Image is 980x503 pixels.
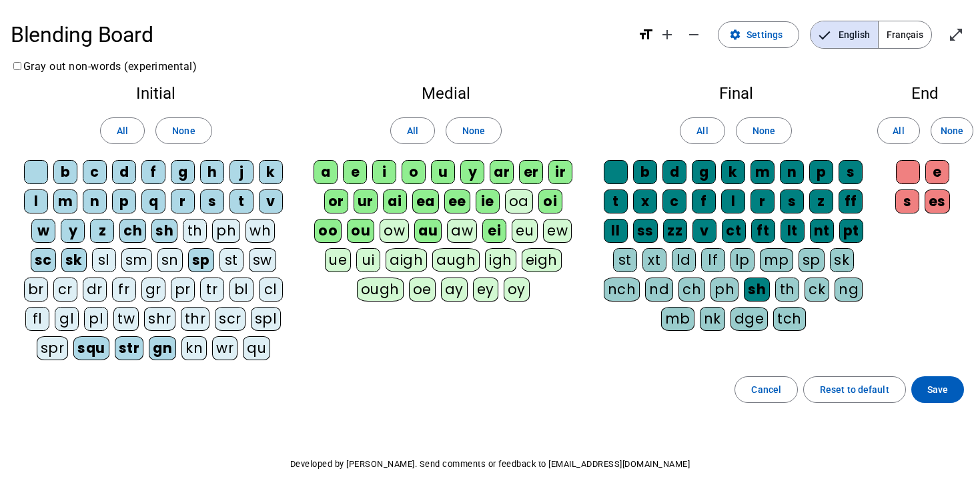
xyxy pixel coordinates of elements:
div: ea [412,189,439,213]
div: ur [354,189,378,213]
div: l [24,189,48,213]
mat-icon: format_size [638,27,654,43]
div: ay [441,278,468,302]
div: sk [61,248,87,272]
div: sh [151,219,177,243]
div: c [83,160,107,184]
span: All [117,123,128,139]
div: ll [604,219,628,243]
div: th [183,219,207,243]
input: Gray out non-words (experimental) [13,62,21,70]
div: m [53,189,77,213]
div: q [141,189,165,213]
div: c [662,189,686,213]
div: squ [73,336,109,360]
div: sm [121,248,152,272]
div: ey [473,278,498,302]
div: f [692,189,716,213]
mat-icon: add [659,27,675,43]
p: Developed by [PERSON_NAME]. Send comments or feedback to [EMAIL_ADDRESS][DOMAIN_NAME] [11,456,969,472]
span: Save [927,382,948,398]
div: sl [92,248,116,272]
div: ie [476,189,500,213]
div: s [839,160,863,184]
button: Enter full screen [943,21,969,48]
div: ch [678,278,705,302]
div: eu [512,219,538,243]
div: ph [212,219,240,243]
div: p [112,189,136,213]
button: Reset to default [803,376,906,403]
div: ew [543,219,572,243]
div: a [314,160,338,184]
div: h [200,160,224,184]
div: oy [504,278,530,302]
div: sn [157,248,183,272]
div: thr [181,307,210,331]
div: s [895,189,919,213]
span: Reset to default [820,382,889,398]
div: i [372,160,396,184]
div: d [662,160,686,184]
div: sk [830,248,854,272]
span: All [407,123,418,139]
mat-button-toggle-group: Language selection [810,21,932,49]
h2: Initial [21,85,291,101]
div: k [721,160,745,184]
div: d [112,160,136,184]
div: o [402,160,426,184]
div: fr [112,278,136,302]
div: wr [212,336,237,360]
button: None [931,117,973,144]
button: All [680,117,724,144]
div: gl [55,307,79,331]
div: x [633,189,657,213]
span: Cancel [751,382,781,398]
div: n [83,189,107,213]
div: ff [839,189,863,213]
div: spr [37,336,69,360]
div: oe [409,278,436,302]
label: Gray out non-words (experimental) [11,60,197,73]
div: es [925,189,950,213]
div: ow [380,219,409,243]
button: None [446,117,502,144]
div: e [925,160,949,184]
button: Increase font size [654,21,680,48]
span: None [462,123,485,139]
div: ou [347,219,374,243]
div: xt [642,248,666,272]
h2: Final [601,85,871,101]
div: shr [144,307,175,331]
div: s [780,189,804,213]
div: e [343,160,367,184]
div: tw [113,307,139,331]
div: ir [548,160,572,184]
div: ph [710,278,739,302]
div: sw [249,248,276,272]
div: cl [259,278,283,302]
div: ee [444,189,470,213]
div: th [775,278,799,302]
h2: Medial [312,85,580,101]
div: nd [645,278,673,302]
div: sc [31,248,56,272]
mat-icon: remove [686,27,702,43]
div: g [692,160,716,184]
button: Save [911,376,964,403]
div: z [809,189,833,213]
div: k [259,160,283,184]
div: br [24,278,48,302]
div: s [200,189,224,213]
div: gn [149,336,176,360]
div: pt [839,219,863,243]
button: All [100,117,145,144]
div: sp [799,248,825,272]
div: ai [383,189,407,213]
div: p [809,160,833,184]
button: None [736,117,792,144]
div: mp [760,248,793,272]
div: z [90,219,114,243]
div: au [414,219,442,243]
div: j [229,160,254,184]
